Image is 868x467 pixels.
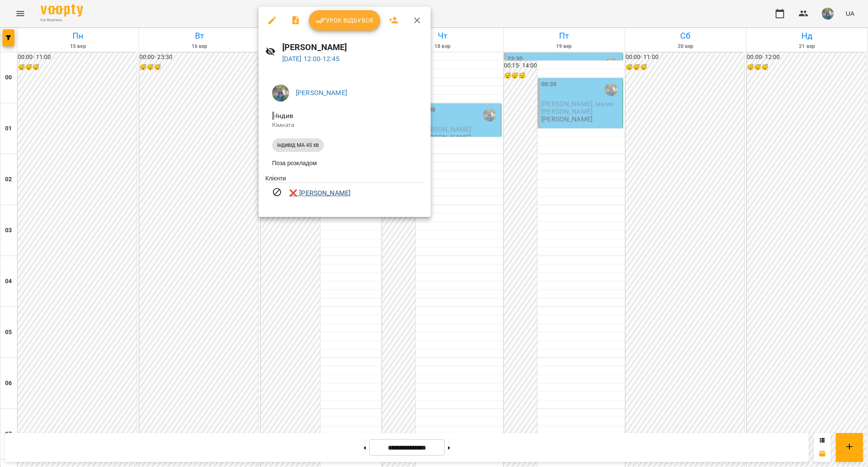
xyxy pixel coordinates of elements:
[272,84,289,101] img: de1e453bb906a7b44fa35c1e57b3518e.jpg
[272,112,295,120] span: - Індив
[265,174,424,207] ul: Клієнти
[272,187,282,197] svg: Візит скасовано
[296,89,347,97] a: [PERSON_NAME]
[272,141,324,149] span: індивід МА 45 хв
[289,188,351,198] a: ❌ [PERSON_NAME]
[272,121,417,129] p: Кімната
[309,10,380,31] button: Урок відбувся
[316,15,373,25] span: Урок відбувся
[282,41,424,54] h6: [PERSON_NAME]
[282,55,340,63] a: [DATE] 12:00-12:45
[265,155,424,171] li: Поза розкладом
